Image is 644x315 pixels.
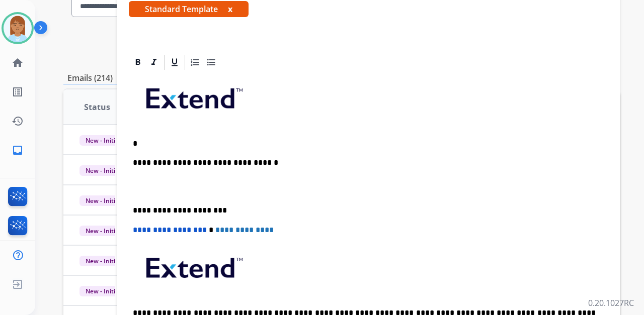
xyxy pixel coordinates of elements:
[12,86,24,98] mat-icon: list_alt
[79,286,126,296] span: New - Initial
[12,57,24,69] mat-icon: home
[79,135,126,146] span: New - Initial
[79,165,126,176] span: New - Initial
[79,195,126,206] span: New - Initial
[4,14,32,42] img: avatar
[130,55,145,70] div: Bold
[167,55,182,70] div: Underline
[12,115,24,127] mat-icon: history
[79,256,126,266] span: New - Initial
[588,297,634,309] p: 0.20.1027RC
[63,72,117,84] p: Emails (214)
[146,55,162,70] div: Italic
[204,55,219,70] div: Bullet List
[79,226,126,236] span: New - Initial
[228,3,232,15] button: x
[12,144,24,156] mat-icon: inbox
[129,1,249,17] span: Standard Template
[188,55,203,70] div: Ordered List
[84,101,110,113] span: Status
